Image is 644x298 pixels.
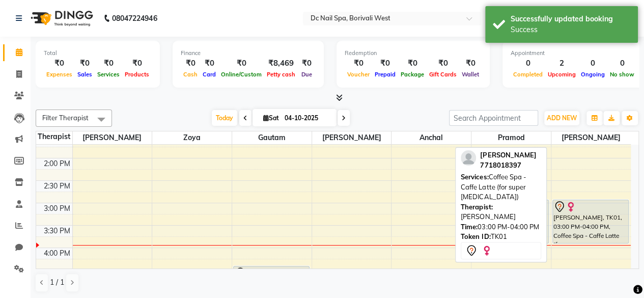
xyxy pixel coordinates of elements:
[200,71,218,78] span: Card
[42,203,72,214] div: 3:00 PM
[459,71,482,78] span: Wallet
[44,58,75,69] div: ₹0
[181,49,316,58] div: Finance
[427,58,459,69] div: ₹0
[607,71,637,78] span: No show
[152,131,232,144] span: Zoya
[459,58,482,69] div: ₹0
[312,131,391,144] span: [PERSON_NAME]
[75,58,95,69] div: ₹0
[42,114,89,122] span: Filter Therapist
[345,49,482,58] div: Redemption
[261,114,282,122] span: Sat
[95,71,122,78] span: Services
[461,150,476,166] img: profile
[398,71,427,78] span: Package
[551,131,631,144] span: [PERSON_NAME]
[607,58,637,69] div: 0
[264,58,298,69] div: ₹8,469
[545,71,578,78] span: Upcoming
[345,58,372,69] div: ₹0
[73,131,152,144] span: [PERSON_NAME]
[42,158,72,169] div: 2:00 PM
[95,58,122,69] div: ₹0
[553,200,628,243] div: [PERSON_NAME], TK01, 03:00 PM-04:00 PM, Coffee Spa - Caffe Latte (for super [MEDICAL_DATA])
[218,58,264,69] div: ₹0
[181,58,200,69] div: ₹0
[449,110,538,126] input: Search Appointment
[200,58,218,69] div: ₹0
[511,58,545,69] div: 0
[26,4,96,33] img: logo
[511,49,637,58] div: Appointment
[461,223,478,231] span: Time:
[461,222,541,232] div: 03:00 PM-04:00 PM
[112,4,157,33] b: 08047224946
[298,58,316,69] div: ₹0
[511,14,630,24] div: Successfully updated booking
[232,131,312,144] span: Gautam
[578,58,607,69] div: 0
[461,232,490,240] span: Token ID:
[264,71,298,78] span: Petty cash
[547,114,577,122] span: ADD NEW
[299,71,315,78] span: Due
[480,151,536,159] span: [PERSON_NAME]
[282,111,332,126] input: 2025-10-04
[461,232,541,242] div: TK01
[218,71,264,78] span: Online/Custom
[42,181,72,192] div: 2:30 PM
[345,71,372,78] span: Voucher
[461,202,541,222] div: [PERSON_NAME]
[427,71,459,78] span: Gift Cards
[122,71,152,78] span: Products
[391,131,471,144] span: Anchal
[461,203,492,211] span: Therapist:
[372,71,398,78] span: Prepaid
[544,111,579,125] button: ADD NEW
[511,24,630,35] div: Success
[511,71,545,78] span: Completed
[75,71,95,78] span: Sales
[545,58,578,69] div: 2
[42,248,72,259] div: 4:00 PM
[44,71,75,78] span: Expenses
[181,71,200,78] span: Cash
[50,277,64,288] span: 1 / 1
[398,58,427,69] div: ₹0
[122,58,152,69] div: ₹0
[44,49,152,58] div: Total
[480,160,536,171] div: 7718018397
[372,58,398,69] div: ₹0
[578,71,607,78] span: Ongoing
[471,131,551,144] span: Pramod
[461,173,488,181] span: Services:
[212,110,237,126] span: Today
[36,131,72,142] div: Therapist
[42,226,72,236] div: 3:30 PM
[461,173,526,201] span: Coffee Spa - Caffe Latte (for super [MEDICAL_DATA])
